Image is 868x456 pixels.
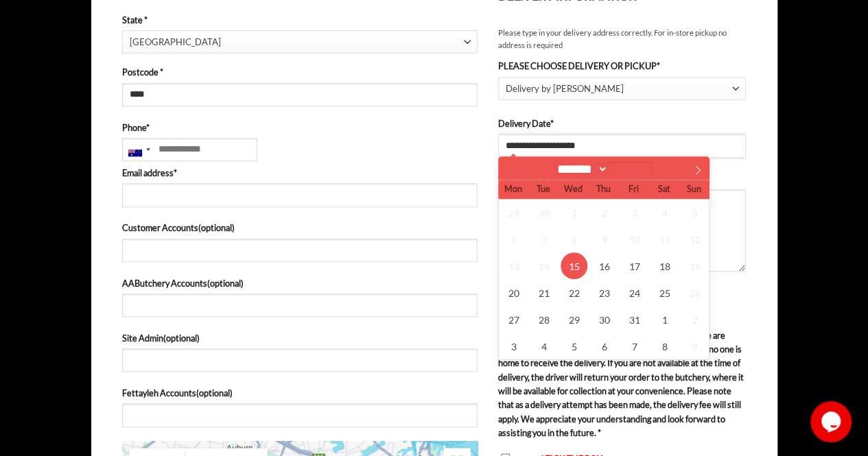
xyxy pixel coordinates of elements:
span: October 13, 2025 [500,252,527,279]
span: October 19, 2025 [681,252,708,279]
span: November 1, 2025 [651,306,678,333]
span: Mon [498,185,528,194]
span: October 17, 2025 [621,252,648,279]
label: Postcode [122,65,478,79]
span: In accordance with health and safety regulations, we are unable to leave fresh produce unattended... [498,330,744,438]
span: October 5, 2025 [681,199,708,226]
span: October 8, 2025 [561,226,587,252]
span: November 8, 2025 [651,333,678,359]
label: PLEASE CHOOSE DELIVERY OR PICKUP [498,59,747,73]
span: (optional) [163,333,200,344]
span: (optional) [198,222,235,233]
label: Customer Accounts [122,221,478,235]
span: November 3, 2025 [500,333,527,359]
label: Site Admin [122,331,478,345]
span: September 30, 2025 [530,199,557,226]
div: Australia: +61 [123,139,154,160]
label: State [122,13,478,27]
span: November 2, 2025 [681,306,708,333]
span: October 6, 2025 [500,226,527,252]
label: AAButchery Accounts [122,276,478,290]
span: Sun [679,185,709,194]
span: Sat [649,185,679,194]
span: November 6, 2025 [591,333,618,359]
span: October 2, 2025 [591,199,618,226]
span: Tue [528,185,559,194]
span: November 7, 2025 [621,333,648,359]
span: October 21, 2025 [530,279,557,306]
span: State [122,30,478,53]
span: Delivery by Abu Ahmad Butchery [506,77,732,100]
span: Fri [619,185,649,194]
span: Wed [559,185,589,194]
input: Year [608,162,653,176]
span: October 11, 2025 [651,226,678,252]
small: Please type in your delivery address correctly. For in-store pickup no address is required [498,27,747,51]
span: October 28, 2025 [530,306,557,333]
span: November 4, 2025 [530,333,557,359]
span: October 23, 2025 [591,279,618,306]
label: Phone [122,121,478,134]
span: October 15, 2025 [561,252,587,279]
span: Delivery by Abu Ahmad Butchery [498,77,747,101]
span: October 29, 2025 [561,306,587,333]
span: Thu [589,185,619,194]
span: October 1, 2025 [561,199,587,226]
span: October 10, 2025 [621,226,648,252]
span: (optional) [196,387,233,398]
span: October 25, 2025 [651,279,678,306]
span: October 22, 2025 [561,279,587,306]
span: November 5, 2025 [561,333,587,359]
span: (optional) [207,278,244,289]
span: September 29, 2025 [500,199,527,226]
span: October 7, 2025 [530,226,557,252]
span: New South Wales [130,31,464,53]
span: October 31, 2025 [621,306,648,333]
label: Email address [122,166,478,180]
span: October 20, 2025 [500,279,527,306]
span: October 18, 2025 [651,252,678,279]
span: October 12, 2025 [681,226,708,252]
span: October 14, 2025 [530,252,557,279]
span: October 24, 2025 [621,279,648,306]
span: October 30, 2025 [591,306,618,333]
span: October 16, 2025 [591,252,618,279]
span: October 9, 2025 [591,226,618,252]
span: October 26, 2025 [681,279,708,306]
iframe: chat widget [810,401,854,442]
span: November 9, 2025 [681,333,708,359]
span: October 3, 2025 [621,199,648,226]
span: October 4, 2025 [651,199,678,226]
span: October 27, 2025 [500,306,527,333]
label: Delivery Date [498,117,747,130]
label: Fettayleh Accounts [122,386,478,400]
